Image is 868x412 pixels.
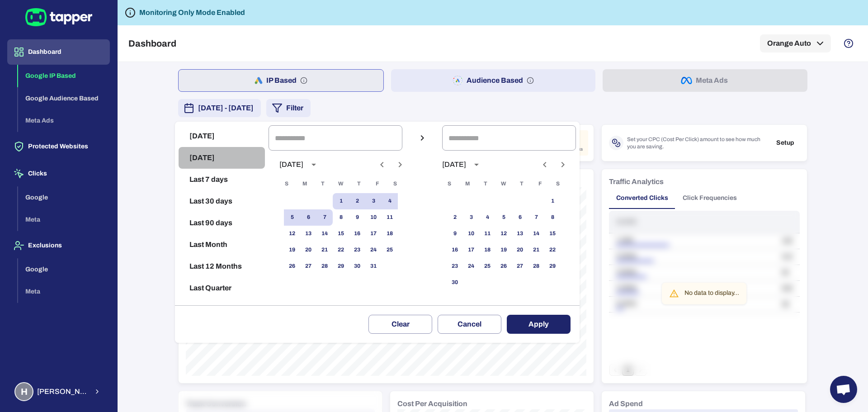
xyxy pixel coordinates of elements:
[447,226,463,242] button: 9
[447,209,463,226] button: 2
[477,175,494,193] span: Tuesday
[459,175,476,193] span: Monday
[284,226,300,242] button: 12
[447,258,463,275] button: 23
[495,242,512,258] button: 19
[544,209,561,226] button: 8
[555,157,571,172] button: Next month
[179,212,265,234] button: Last 90 days
[392,157,408,172] button: Next month
[479,209,495,226] button: 4
[278,175,295,193] span: Sunday
[300,226,316,242] button: 13
[316,242,333,258] button: 21
[550,175,566,193] span: Saturday
[382,242,398,258] button: 25
[507,315,571,334] button: Apply
[532,175,548,193] span: Friday
[374,157,390,172] button: Previous month
[830,376,857,403] div: Open chat
[479,242,495,258] button: 18
[316,226,333,242] button: 14
[382,209,398,226] button: 11
[512,242,528,258] button: 20
[179,277,265,299] button: Last Quarter
[333,242,349,258] button: 22
[495,226,512,242] button: 12
[442,160,466,169] div: [DATE]
[300,258,316,275] button: 27
[349,193,365,209] button: 2
[349,209,365,226] button: 9
[179,147,265,169] button: [DATE]
[315,175,331,193] span: Tuesday
[284,258,300,275] button: 26
[333,209,349,226] button: 8
[463,209,479,226] button: 3
[479,258,495,275] button: 25
[447,242,463,258] button: 16
[306,157,321,172] button: calendar view is open, switch to year view
[365,258,382,275] button: 31
[528,209,544,226] button: 7
[179,234,265,256] button: Last Month
[316,258,333,275] button: 28
[179,125,265,147] button: [DATE]
[300,242,316,258] button: 20
[512,209,528,226] button: 6
[469,157,484,172] button: calendar view is open, switch to year view
[512,226,528,242] button: 13
[479,226,495,242] button: 11
[279,160,303,169] div: [DATE]
[544,242,561,258] button: 22
[495,209,512,226] button: 5
[537,157,552,172] button: Previous month
[365,209,382,226] button: 10
[351,175,367,193] span: Thursday
[463,258,479,275] button: 24
[495,258,512,275] button: 26
[512,258,528,275] button: 27
[316,209,333,226] button: 7
[284,209,300,226] button: 5
[349,258,365,275] button: 30
[387,175,403,193] span: Saturday
[333,193,349,209] button: 1
[333,226,349,242] button: 15
[495,175,512,193] span: Wednesday
[300,209,316,226] button: 6
[463,242,479,258] button: 17
[382,193,398,209] button: 4
[528,226,544,242] button: 14
[514,175,530,193] span: Thursday
[333,258,349,275] button: 29
[369,175,385,193] span: Friday
[179,256,265,277] button: Last 12 Months
[349,242,365,258] button: 23
[368,315,432,334] button: Clear
[333,175,349,193] span: Wednesday
[179,190,265,212] button: Last 30 days
[349,226,365,242] button: 16
[528,242,544,258] button: 21
[179,169,265,190] button: Last 7 days
[441,175,458,193] span: Sunday
[544,193,561,209] button: 1
[447,275,463,291] button: 30
[365,193,382,209] button: 3
[438,315,501,334] button: Cancel
[463,226,479,242] button: 10
[544,226,561,242] button: 15
[365,242,382,258] button: 24
[179,299,265,321] button: Reset
[297,175,313,193] span: Monday
[382,226,398,242] button: 18
[365,226,382,242] button: 17
[284,242,300,258] button: 19
[544,258,561,275] button: 29
[528,258,544,275] button: 28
